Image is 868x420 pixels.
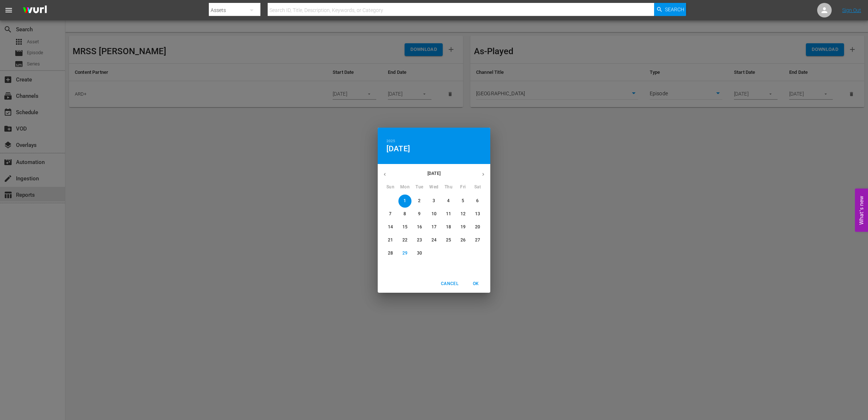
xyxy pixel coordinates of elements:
button: OK [464,278,487,290]
button: 17 [427,221,441,234]
span: Search [665,3,684,16]
p: 9 [418,211,421,217]
button: 4 [442,195,455,208]
p: 8 [403,211,406,217]
button: 20 [471,221,484,234]
button: 22 [398,234,411,247]
p: 17 [431,224,437,230]
button: 13 [471,208,484,221]
span: Sat [471,184,484,191]
button: 29 [398,247,411,260]
button: 6 [471,195,484,208]
button: 21 [384,234,397,247]
button: 14 [384,221,397,234]
p: 30 [417,250,422,256]
span: Tue [413,184,426,191]
button: 24 [427,234,441,247]
button: 10 [427,208,441,221]
button: 7 [384,208,397,221]
p: 15 [402,224,407,230]
button: Cancel [438,278,461,290]
button: 11 [442,208,455,221]
p: 11 [446,211,451,217]
button: 18 [442,221,455,234]
span: menu [4,6,13,15]
p: 23 [417,237,422,243]
button: 1 [398,195,411,208]
button: 27 [471,234,484,247]
p: 25 [446,237,451,243]
button: 15 [398,221,411,234]
button: Open Feedback Widget [855,188,868,232]
button: [DATE] [386,144,410,153]
p: 5 [462,198,464,204]
button: 28 [384,247,397,260]
span: Mon [398,184,411,191]
span: Sun [384,184,397,191]
button: 26 [457,234,470,247]
p: 1 [403,198,406,204]
p: 7 [389,211,392,217]
p: 3 [433,198,435,204]
p: 4 [447,198,450,204]
button: 16 [413,221,426,234]
p: 22 [402,237,407,243]
p: 18 [446,224,451,230]
button: 2025 [386,138,395,144]
p: 14 [388,224,393,230]
button: 23 [413,234,426,247]
span: Wed [427,184,441,191]
p: 19 [461,224,466,230]
p: 26 [461,237,466,243]
p: 16 [417,224,422,230]
button: 2 [413,195,426,208]
img: ans4CAIJ8jUAAAAAAAAAAAAAAAAAAAAAAAAgQb4GAAAAAAAAAAAAAAAAAAAAAAAAJMjXAAAAAAAAAAAAAAAAAAAAAAAAgAT5G... [17,2,52,19]
a: Sign Out [842,7,861,13]
span: Cancel [441,280,458,288]
button: 25 [442,234,455,247]
p: 24 [431,237,437,243]
p: 13 [475,211,480,217]
p: 12 [461,211,466,217]
button: 3 [427,195,441,208]
button: 8 [398,208,411,221]
p: 29 [402,250,407,256]
p: 2 [418,198,421,204]
span: Fri [457,184,470,191]
p: 6 [476,198,479,204]
p: [DATE] [392,170,476,177]
button: 30 [413,247,426,260]
p: 27 [475,237,480,243]
button: 19 [457,221,470,234]
p: 10 [431,211,437,217]
p: 28 [388,250,393,256]
span: Thu [442,184,455,191]
p: 20 [475,224,480,230]
button: 9 [413,208,426,221]
button: 12 [457,208,470,221]
button: 5 [457,195,470,208]
span: OK [467,280,484,288]
p: 21 [388,237,393,243]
